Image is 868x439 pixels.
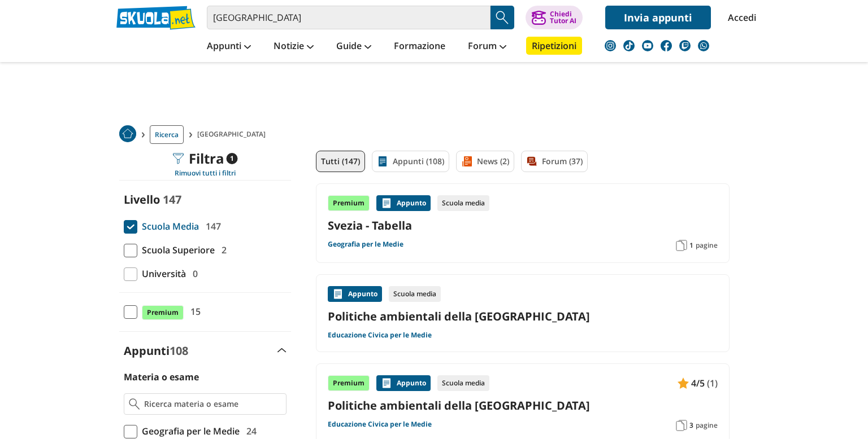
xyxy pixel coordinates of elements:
[679,40,691,51] img: twitch
[372,151,449,172] a: Appunti (108)
[316,151,365,172] a: Tutti (147)
[678,377,689,389] img: Appunti contenuto
[377,156,388,167] img: Appunti filtro contenuto
[661,40,672,51] img: facebook
[389,286,441,302] div: Scuola media
[129,398,140,410] img: Ricerca materia o esame
[173,153,184,164] img: Filtra filtri mobile
[277,348,287,353] img: Apri e chiudi sezione
[491,6,514,29] button: Search Button
[465,37,509,57] a: Forum
[437,195,489,211] div: Scuola media
[207,6,491,29] input: Cerca appunti, riassunti o versioni
[328,309,718,324] a: Politiche ambientali della [GEOGRAPHIC_DATA]
[696,241,718,250] span: pagine
[217,243,227,257] span: 2
[605,6,711,29] a: Invia appunti
[328,375,370,391] div: Premium
[137,266,186,281] span: Università
[642,40,653,51] img: youtube
[521,151,588,172] a: Forum (37)
[328,195,370,211] div: Premium
[170,343,188,358] span: 108
[333,37,374,57] a: Guide
[328,398,718,413] a: Politiche ambientali della [GEOGRAPHIC_DATA]
[137,424,240,438] span: Geografia per le Medie
[526,156,537,167] img: Forum filtro contenuto
[204,37,254,57] a: Appunti
[376,375,431,391] div: Appunto
[328,286,382,302] div: Appunto
[707,376,718,390] span: (1)
[328,240,403,249] a: Geografia per le Medie
[137,219,199,234] span: Scuola Media
[698,40,709,51] img: WhatsApp
[550,11,576,24] div: Chiedi Tutor AI
[197,125,270,144] span: [GEOGRAPHIC_DATA]
[456,151,514,172] a: News (2)
[676,420,687,431] img: Pagine
[227,153,238,164] span: 1
[124,343,188,358] label: Appunti
[328,420,432,429] a: Educazione Civica per le Medie
[696,421,718,430] span: pagine
[381,377,392,389] img: Appunti contenuto
[119,125,136,142] img: Home
[328,331,432,340] a: Educazione Civica per le Medie
[526,37,582,55] a: Ripetizioni
[271,37,316,57] a: Notizie
[137,243,215,257] span: Scuola Superiore
[526,6,583,29] button: ChiediTutor AI
[150,125,184,144] a: Ricerca
[163,192,181,207] span: 147
[437,375,489,391] div: Scuola media
[119,125,136,144] a: Home
[689,241,693,250] span: 1
[186,304,201,319] span: 15
[623,40,635,51] img: tiktok
[328,218,718,233] a: Svezia - Tabella
[728,6,752,29] a: Accedi
[461,156,472,167] img: News filtro contenuto
[605,40,616,51] img: instagram
[124,192,160,207] label: Livello
[144,398,281,410] input: Ricerca materia o esame
[376,195,431,211] div: Appunto
[119,169,291,178] div: Rimuovi tutti i filtri
[381,197,392,209] img: Appunti contenuto
[494,9,511,26] img: Cerca appunti, riassunti o versioni
[332,288,344,300] img: Appunti contenuto
[391,37,448,57] a: Formazione
[124,371,199,383] label: Materia o esame
[188,266,198,281] span: 0
[201,219,221,234] span: 147
[689,421,693,430] span: 3
[676,240,687,251] img: Pagine
[691,376,705,390] span: 4/5
[242,424,257,438] span: 24
[173,151,238,166] div: Filtra
[142,305,184,320] span: Premium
